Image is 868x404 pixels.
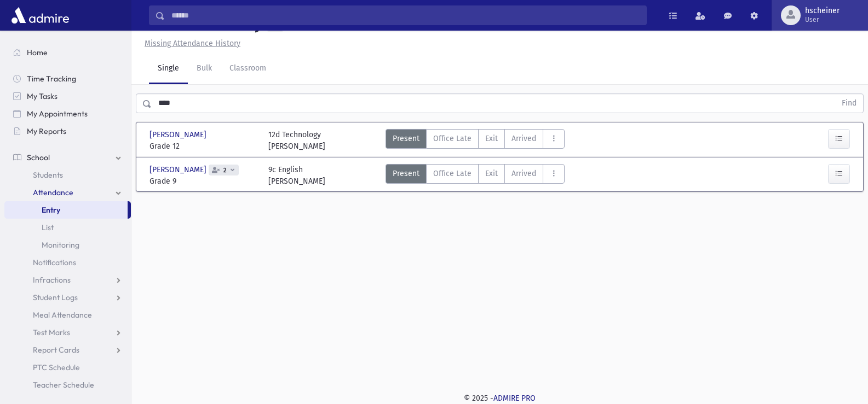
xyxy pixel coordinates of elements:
[4,122,131,140] a: My Reports
[4,44,131,61] a: Home
[33,362,80,372] span: PTC Schedule
[33,275,71,285] span: Infractions
[4,341,131,359] a: Report Cards
[165,5,646,25] input: Search
[149,393,850,404] div: © 2025 -
[4,236,131,254] a: Monitoring
[386,129,565,152] div: AttTypes
[27,109,88,119] span: My Appointments
[33,327,70,337] span: Test Marks
[33,170,63,180] span: Students
[4,289,131,306] a: Student Logs
[9,4,72,26] img: AdmirePro
[27,153,50,162] span: School
[4,219,131,236] a: List
[393,168,419,179] span: Present
[33,257,76,267] span: Notifications
[221,167,229,174] span: 2
[4,70,131,87] a: Time Tracking
[42,205,60,215] span: Entry
[4,201,128,219] a: Entry
[805,15,840,24] span: User
[393,133,419,144] span: Present
[433,133,472,144] span: Office Late
[268,129,325,152] div: 12d Technology [PERSON_NAME]
[145,39,240,48] u: Missing Attendance History
[4,87,131,105] a: My Tasks
[4,271,131,289] a: Infractions
[835,94,863,113] button: Find
[4,184,131,201] a: Attendance
[511,133,536,144] span: Arrived
[149,54,188,84] a: Single
[268,164,325,187] div: 9c English [PERSON_NAME]
[150,140,257,152] span: Grade 12
[33,292,78,302] span: Student Logs
[33,188,73,197] span: Attendance
[188,54,221,84] a: Bulk
[485,168,498,179] span: Exit
[27,126,66,136] span: My Reports
[221,54,275,84] a: Classroom
[27,74,76,84] span: Time Tracking
[150,175,257,187] span: Grade 9
[33,310,92,320] span: Meal Attendance
[485,133,498,144] span: Exit
[27,91,58,101] span: My Tasks
[386,164,565,187] div: AttTypes
[805,7,840,15] span: hscheiner
[4,254,131,271] a: Notifications
[4,376,131,394] a: Teacher Schedule
[150,164,209,175] span: [PERSON_NAME]
[511,168,536,179] span: Arrived
[33,345,79,355] span: Report Cards
[4,166,131,184] a: Students
[140,39,240,48] a: Missing Attendance History
[27,48,48,57] span: Home
[4,149,131,166] a: School
[42,223,54,232] span: List
[4,105,131,122] a: My Appointments
[4,324,131,341] a: Test Marks
[433,168,472,179] span: Office Late
[4,359,131,376] a: PTC Schedule
[150,129,209,140] span: [PERSON_NAME]
[33,380,94,390] span: Teacher Schedule
[4,306,131,324] a: Meal Attendance
[42,240,79,250] span: Monitoring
